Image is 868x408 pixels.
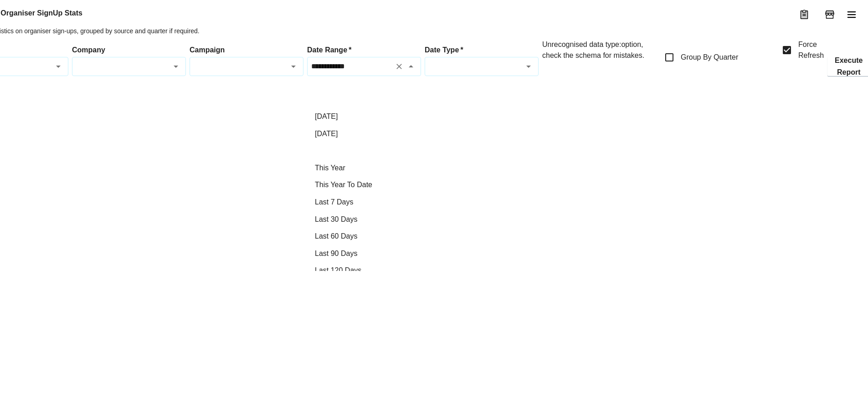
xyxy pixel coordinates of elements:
div: Unrecognised data type: option , check the schema for mistakes. [542,39,656,76]
li: Last 60 Days [308,228,421,245]
button: Close [405,60,417,73]
button: Open [287,60,300,73]
li: Last 30 Days [308,211,421,228]
li: [DATE] [308,108,421,125]
button: menu [841,4,863,25]
div: Choose whether to filter by data entry date or date signed [425,39,539,76]
label: Group results by quarter instead of a single total [660,39,774,76]
li: This Year [308,159,421,177]
div: Filter results by campaign [190,39,303,76]
li: Last 120 Days [308,262,421,279]
li: [DATE] [308,125,421,143]
li: Last 7 Days [308,194,421,211]
div: The date range for sign-up data [307,39,421,76]
li: This Month [308,142,421,159]
button: Add Store Visit [819,4,841,25]
span: Force Refresh [798,39,824,61]
button: menu [793,4,815,25]
li: Last 90 Days [308,245,421,262]
button: Open [522,60,535,73]
button: Open [52,60,65,73]
button: Open [169,60,182,73]
div: Filter results by company [72,39,186,76]
button: Clear [393,60,406,73]
span: Group By Quarter [681,52,738,63]
li: This Year To Date [308,176,421,194]
label: Date Range [307,45,421,55]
